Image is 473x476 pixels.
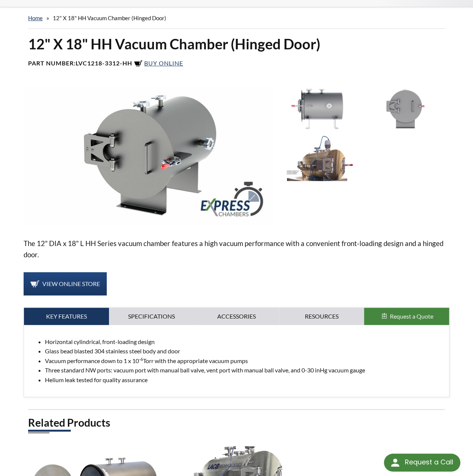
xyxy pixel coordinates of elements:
[389,457,401,469] img: round button
[76,59,132,67] b: LVC1218-3312-HH
[24,86,273,226] img: LVC1218-3312-HH Express Chamber, side view
[390,313,433,320] span: Request a Quote
[384,454,460,472] div: Request a Call
[28,15,43,21] a: home
[139,356,143,362] sup: -6
[279,86,360,132] img: LVC1218-3312-HH Side View
[28,7,445,29] div: »
[194,308,279,325] a: Accessories
[28,416,445,430] h2: Related Products
[364,308,449,325] button: Request a Quote
[45,346,443,356] li: Glass bead blasted 304 stainless steel body and door
[24,272,107,295] a: View Online Store
[45,337,443,347] li: Horizontal cylindrical, front-loading design
[279,135,360,181] img: LVC1218-3312-HH Vacuum Chamber, door view
[45,375,443,385] li: Helium leak tested for quality assurance
[42,280,100,287] span: View Online Store
[45,356,443,366] li: Vacuum performance down to 1 x 10 Torr with the appropriate vacuum pumps
[45,365,443,375] li: Three standard NW ports: vacuum port with manual ball valve, vent port with manual ball valve, an...
[134,59,183,67] a: Buy Online
[24,238,449,260] p: The 12" DIA x 18" L HH Series vacuum chamber features a high vacuum performance with a convenient...
[53,15,166,21] span: 12" X 18" HH Vacuum Chamber (Hinged Door)
[279,308,364,325] a: Resources
[404,454,453,471] div: Request a Call
[24,308,109,325] a: Key Features
[28,59,445,68] h4: Part Number:
[364,86,446,132] img: LVC1218-3312-HH Front View
[28,35,445,53] h1: 12" X 18" HH Vacuum Chamber (Hinged Door)
[144,59,183,67] span: Buy Online
[109,308,194,325] a: Specifications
